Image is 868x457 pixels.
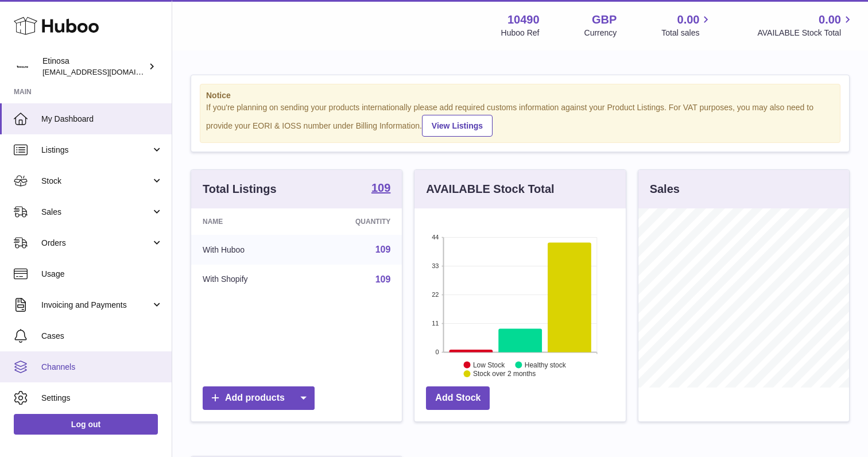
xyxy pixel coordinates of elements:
text: Low Stock [473,361,505,369]
div: Etinosa [42,56,146,78]
text: 44 [432,234,439,241]
span: Channels [41,362,163,373]
span: Orders [41,238,151,249]
text: Stock over 2 months [473,370,536,378]
th: Name [191,208,305,235]
span: Listings [41,145,151,156]
h3: AVAILABLE Stock Total [426,181,554,197]
text: 0 [436,348,439,355]
a: View Listings [422,115,493,137]
span: Invoicing and Payments [41,300,151,311]
span: My Dashboard [41,114,163,125]
strong: 10490 [507,12,540,28]
span: Sales [41,207,151,218]
text: 11 [432,320,439,327]
img: internalAdmin-10490@internal.huboo.com [14,58,31,75]
a: 109 [371,182,390,196]
strong: Notice [206,90,834,101]
span: Stock [41,176,151,187]
span: Settings [41,393,163,404]
a: Add Stock [426,386,490,410]
text: Healthy stock [525,361,567,369]
span: Usage [41,269,163,280]
h3: Total Listings [203,181,277,197]
span: Cases [41,331,163,342]
td: With Shopify [191,265,305,295]
span: Total sales [661,28,712,38]
th: Quantity [305,208,402,235]
strong: GBP [592,12,617,28]
div: Currency [584,28,617,38]
span: 0.00 [677,12,700,28]
span: [EMAIL_ADDRESS][DOMAIN_NAME] [42,67,169,76]
strong: 109 [371,182,390,193]
a: 109 [375,245,391,254]
a: 0.00 AVAILABLE Stock Total [757,12,854,38]
a: Add products [203,386,315,410]
a: 0.00 Total sales [661,12,712,38]
a: 109 [375,274,391,284]
a: Log out [14,414,158,435]
td: With Huboo [191,235,305,265]
text: 22 [432,291,439,298]
h3: Sales [650,181,680,197]
span: AVAILABLE Stock Total [757,28,854,38]
text: 33 [432,262,439,269]
div: If you're planning on sending your products internationally please add required customs informati... [206,102,834,137]
div: Huboo Ref [501,28,540,38]
span: 0.00 [819,12,841,28]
